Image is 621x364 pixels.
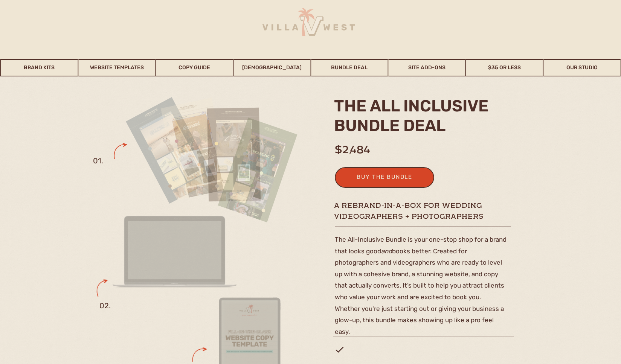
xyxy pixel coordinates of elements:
h1: $2,484 [335,142,396,151]
h2: 01. [93,155,105,171]
h2: the ALL INCLUSIVE BUNDLE deal [334,96,507,140]
h1: A rebrand-in-a-box for wedding videographers + photographers [334,201,513,221]
p: The All-Inclusive Bundle is your one-stop shop for a brand that looks good books better. Created ... [335,234,507,334]
a: Site Add-Ons [389,59,465,76]
a: Copy Guide [156,59,233,76]
a: Our Studio [544,59,621,76]
i: and [381,247,392,255]
a: [DEMOGRAPHIC_DATA] [233,59,310,76]
a: Bundle Deal [311,59,388,76]
a: buy the bundle [348,172,421,184]
h2: 02. [99,300,111,316]
a: Website Templates [78,59,155,76]
a: $35 or Less [466,59,543,76]
a: Brand Kits [1,59,78,76]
